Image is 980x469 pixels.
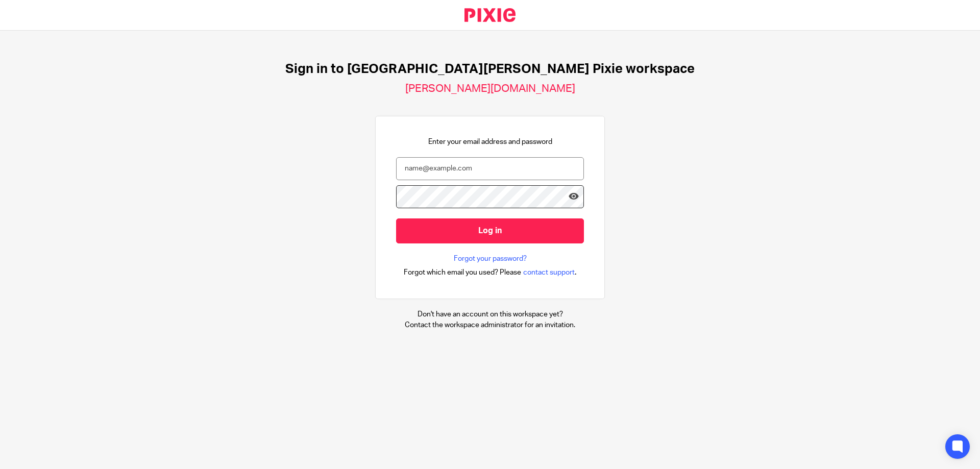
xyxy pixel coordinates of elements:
span: Forgot which email you used? Please [404,267,521,278]
p: Don't have an account on this workspace yet? [405,309,575,319]
input: Log in [396,218,584,243]
h2: [PERSON_NAME][DOMAIN_NAME] [405,82,575,95]
span: contact support [523,267,575,278]
a: Forgot your password? [454,254,527,264]
div: . [404,266,577,278]
h1: Sign in to [GEOGRAPHIC_DATA][PERSON_NAME] Pixie workspace [285,61,695,77]
p: Enter your email address and password [428,137,552,147]
p: Contact the workspace administrator for an invitation. [405,320,575,330]
input: name@example.com [396,157,584,180]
